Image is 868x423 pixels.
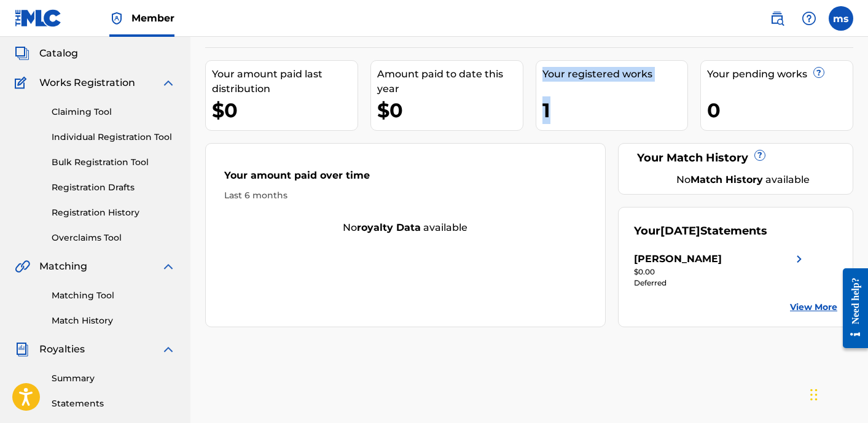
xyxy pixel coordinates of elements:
div: No available [206,220,605,235]
a: Individual Registration Tool [52,131,176,144]
a: Registration History [52,206,176,219]
strong: Match History [690,174,763,185]
span: Member [131,11,174,25]
span: Royalties [39,342,85,357]
div: Your pending works [707,67,853,82]
img: right chevron icon [792,252,807,266]
iframe: Chat Widget [807,364,868,423]
div: Your Match History [634,150,837,166]
strong: royalty data [357,222,421,233]
a: Public Search [765,6,789,31]
img: expand [161,76,176,90]
span: [DATE] [660,224,700,238]
div: Your registered works [542,67,688,82]
div: $0 [377,96,523,124]
a: Claiming Tool [52,106,176,118]
iframe: Resource Center [834,259,868,358]
a: [PERSON_NAME]right chevron icon$0.00Deferred [634,252,807,289]
div: Your amount paid last distribution [212,67,358,96]
div: Help [797,6,821,31]
span: Catalog [39,46,78,61]
div: No available [649,173,837,187]
a: Matching Tool [52,289,176,302]
img: Royalties [15,342,29,357]
a: View More [790,301,837,314]
img: Catalog [15,46,29,61]
a: Match History [52,314,176,327]
a: Overclaims Tool [52,231,176,244]
div: 1 [542,96,688,124]
span: Matching [39,259,87,274]
div: [PERSON_NAME] [634,252,722,266]
img: expand [161,342,176,357]
img: Top Rightsholder [109,11,124,26]
span: Works Registration [39,76,135,90]
div: $0 [212,96,358,124]
a: Summary [52,372,176,385]
div: Your amount paid over time [224,168,587,189]
span: ? [814,68,824,77]
div: Last 6 months [224,189,587,202]
div: Your Statements [634,223,767,239]
div: Deferred [634,277,807,289]
a: Statements [52,397,176,410]
a: CatalogCatalog [15,46,78,61]
img: Matching [15,259,30,274]
div: Drag [810,376,818,413]
img: help [802,11,816,26]
img: expand [161,259,176,274]
span: ? [755,150,765,160]
div: Amount paid to date this year [377,67,523,96]
img: MLC Logo [15,9,62,27]
div: $0.00 [634,266,807,277]
img: Works Registration [15,76,31,90]
div: User Menu [829,6,853,31]
img: search [770,11,784,26]
a: Registration Drafts [52,181,176,194]
div: 0 [707,96,853,124]
a: Bulk Registration Tool [52,156,176,169]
